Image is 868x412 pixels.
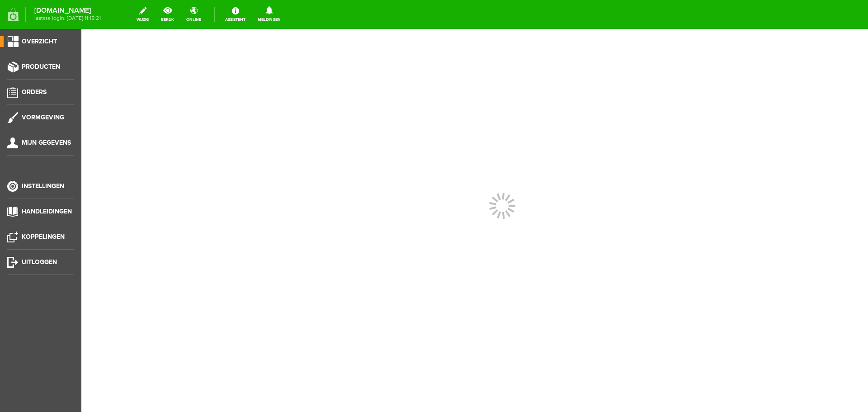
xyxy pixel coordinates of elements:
span: laatste login: [DATE] 11:15:21 [34,16,101,21]
span: Uitloggen [22,258,57,266]
span: Orders [22,88,47,96]
a: wijzig [131,5,154,24]
a: Assistent [220,5,251,24]
span: Vormgeving [22,114,64,121]
span: Producten [22,63,60,71]
span: Handleidingen [22,208,72,215]
strong: [DOMAIN_NAME] [34,8,101,13]
a: online [181,5,207,24]
span: Instellingen [22,182,64,190]
span: Mijn gegevens [22,139,71,147]
span: Koppelingen [22,233,65,241]
span: Overzicht [22,38,57,45]
a: Meldingen [252,5,286,24]
a: bekijk [156,5,179,24]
